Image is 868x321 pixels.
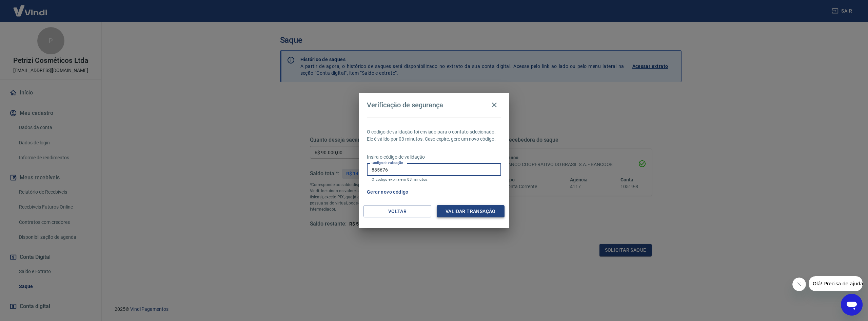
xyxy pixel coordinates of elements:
[364,186,411,198] button: Gerar novo código
[367,154,501,161] p: Insira o código de validação
[372,177,496,182] p: O código expira em 03 minutos.
[841,294,863,316] iframe: Botão para abrir a janela de mensagens
[792,278,806,291] iframe: Fechar mensagem
[367,101,443,109] h4: Verificação de segurança
[372,160,403,165] label: Código de validação
[363,205,431,218] button: Voltar
[367,128,501,143] p: O código de validação foi enviado para o contato selecionado. Ele é válido por 03 minutos. Caso e...
[437,205,505,218] button: Validar transação
[4,5,57,10] span: Olá! Precisa de ajuda?
[809,276,863,291] iframe: Mensagem da empresa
